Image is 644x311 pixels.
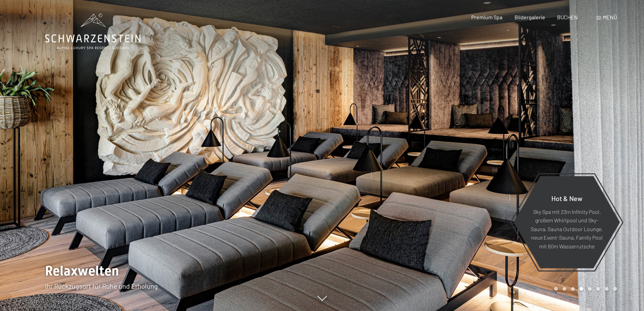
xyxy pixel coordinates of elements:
[515,14,545,20] a: Bildergalerie
[513,176,620,269] a: Hot & New Sky Spa mit 23m Infinity Pool, großem Whirlpool und Sky-Sauna, Sauna Outdoor Lounge, ne...
[530,207,603,250] p: Sky Spa mit 23m Infinity Pool, großem Whirlpool und Sky-Sauna, Sauna Outdoor Lounge, neue Event-S...
[554,287,558,291] div: Carousel Page 1
[588,287,592,291] div: Carousel Page 5
[603,14,617,20] span: Menü
[613,287,617,291] div: Carousel Page 8
[596,287,600,291] div: Carousel Page 6
[552,287,617,291] div: Carousel Pagination
[571,287,575,291] div: Carousel Page 3
[605,287,609,291] div: Carousel Page 7
[563,287,566,291] div: Carousel Page 2
[551,194,582,202] span: Hot & New
[471,14,502,20] a: Premium Spa
[557,14,578,20] a: BUCHEN
[579,287,583,291] div: Carousel Page 4 (Current Slide)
